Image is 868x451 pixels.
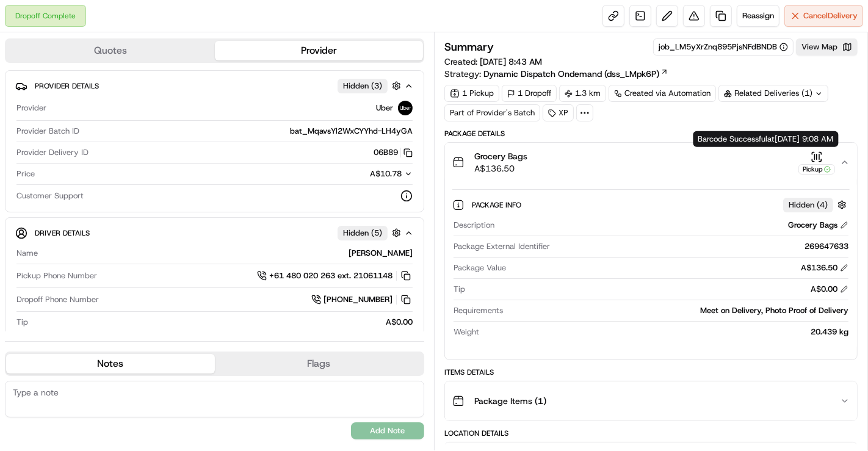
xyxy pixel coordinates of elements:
[444,367,858,377] div: Items Details
[798,164,835,175] div: Pickup
[798,151,835,175] button: Pickup
[305,168,413,179] button: A$10.78
[484,327,848,337] div: 20.439 kg
[370,168,402,179] span: A$10.78
[444,56,542,68] span: Created:
[474,162,527,175] span: A$136.50
[398,101,413,115] img: uber-new-logo.jpeg
[737,5,779,27] button: Reassign
[16,168,35,179] span: Price
[480,56,542,67] span: [DATE] 8:43 AM
[796,38,858,56] button: View Map
[324,294,392,305] span: [PHONE_NUMBER]
[16,317,28,328] span: Tip
[742,10,774,21] span: Reassign
[6,41,215,60] button: Quotes
[659,41,788,52] button: job_LM5yXrZnq895PjsNFdBNDB
[454,327,479,337] span: Weight
[445,182,857,359] div: Grocery BagsA$136.50Pickup
[483,68,668,80] a: Dynamic Dispatch Ondemand (dss_LMpk6P)
[445,381,857,420] button: Package Items (1)
[454,220,494,231] span: Description
[693,131,839,147] div: Barcode Successful
[444,129,858,139] div: Package Details
[801,262,848,273] div: A$136.50
[338,78,404,93] button: Hidden (3)
[16,126,79,137] span: Provider Batch ID
[35,81,99,91] span: Provider Details
[338,225,404,240] button: Hidden (5)
[609,85,716,102] a: Created via Automation
[559,85,606,102] div: 1.3 km
[784,5,863,27] button: CancelDelivery
[444,85,499,102] div: 1 Pickup
[35,228,90,238] span: Driver Details
[472,200,524,210] span: Package Info
[483,68,659,80] span: Dynamic Dispatch Ondemand (dss_LMpk6P)
[16,294,99,305] span: Dropoff Phone Number
[16,147,89,158] span: Provider Delivery ID
[444,428,858,438] div: Location Details
[444,41,494,52] h3: Summary
[445,143,857,182] button: Grocery BagsA$136.50Pickup
[343,81,382,92] span: Hidden ( 3 )
[718,85,828,102] div: Related Deliveries (1)
[374,147,413,158] button: 06B89
[343,228,382,239] span: Hidden ( 5 )
[311,293,413,306] a: [PHONE_NUMBER]
[811,284,848,295] div: A$0.00
[508,305,848,316] div: Meet on Delivery, Photo Proof of Delivery
[454,241,550,252] span: Package External Identifier
[543,104,574,121] div: XP
[783,197,850,212] button: Hidden (4)
[789,200,828,211] span: Hidden ( 4 )
[454,305,503,316] span: Requirements
[6,354,215,373] button: Notes
[269,270,392,281] span: +61 480 020 263 ext. 21061148
[215,41,424,60] button: Provider
[555,241,848,252] div: 269647633
[33,317,413,328] div: A$0.00
[788,220,848,231] div: Grocery Bags
[454,262,506,273] span: Package Value
[16,270,97,281] span: Pickup Phone Number
[376,103,393,114] span: Uber
[502,85,557,102] div: 1 Dropoff
[43,248,413,259] div: [PERSON_NAME]
[16,103,46,114] span: Provider
[454,284,465,295] span: Tip
[803,10,858,21] span: Cancel Delivery
[16,248,38,259] span: Name
[474,150,527,162] span: Grocery Bags
[15,76,414,96] button: Provider DetailsHidden (3)
[768,134,834,144] span: at [DATE] 9:08 AM
[474,395,546,407] span: Package Items ( 1 )
[257,269,413,283] a: +61 480 020 263 ext. 21061148
[290,126,413,137] span: bat_MqavsYl2WxCYYhd-LH4yGA
[215,354,424,373] button: Flags
[15,223,414,243] button: Driver DetailsHidden (5)
[444,68,668,80] div: Strategy:
[16,190,84,201] span: Customer Support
